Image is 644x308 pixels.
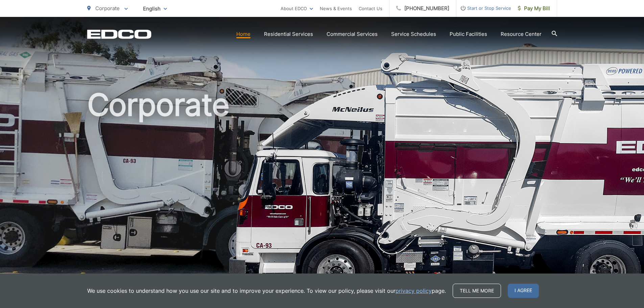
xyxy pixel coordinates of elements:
h1: Corporate [87,88,557,302]
a: Service Schedules [391,30,436,38]
span: I agree [508,284,539,298]
a: privacy policy [396,287,432,295]
a: Contact Us [359,4,382,13]
a: News & Events [320,4,352,13]
a: EDCD logo. Return to the homepage. [87,29,151,39]
a: Home [236,30,251,38]
span: Pay My Bill [518,4,550,13]
a: Commercial Services [327,30,378,38]
a: Residential Services [264,30,313,38]
a: About EDCO [281,4,313,13]
span: English [138,3,172,15]
a: Tell me more [453,284,501,298]
a: Resource Center [501,30,542,38]
span: Corporate [95,5,120,11]
a: Public Facilities [450,30,487,38]
p: We use cookies to understand how you use our site and to improve your experience. To view our pol... [87,287,446,295]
